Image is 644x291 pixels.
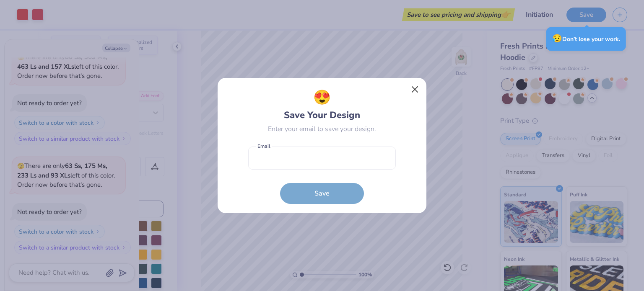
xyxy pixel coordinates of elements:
span: 😥 [552,33,562,44]
button: Close [407,82,423,98]
div: Don’t lose your work. [546,27,626,51]
div: Enter your email to save your design. [268,124,376,134]
span: 😍 [313,87,331,108]
div: Save Your Design [284,87,360,122]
